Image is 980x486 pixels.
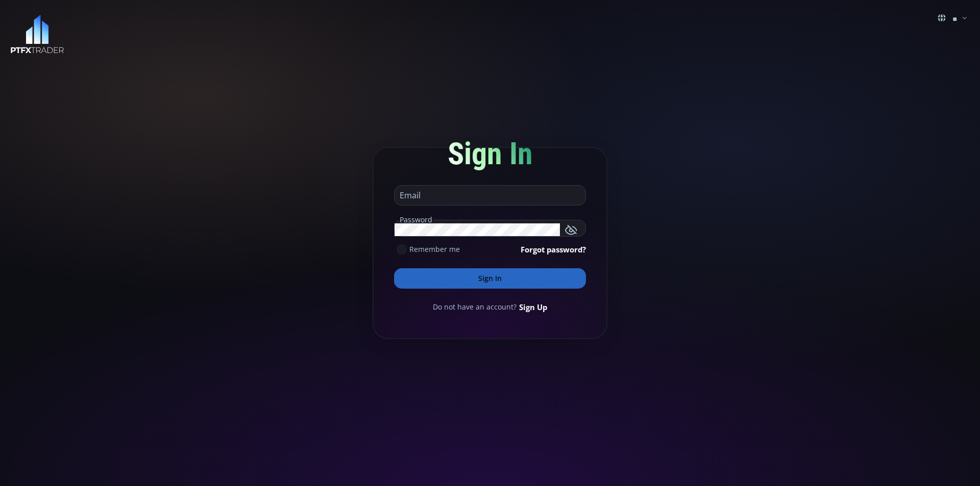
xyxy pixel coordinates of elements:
img: LOGO [10,15,64,54]
span: Remember me [409,244,460,254]
a: Sign Up [519,301,547,313]
div: Do not have an account? [394,301,586,313]
button: Sign In [394,268,586,289]
span: Sign In [448,136,533,172]
a: Forgot password? [521,244,586,255]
